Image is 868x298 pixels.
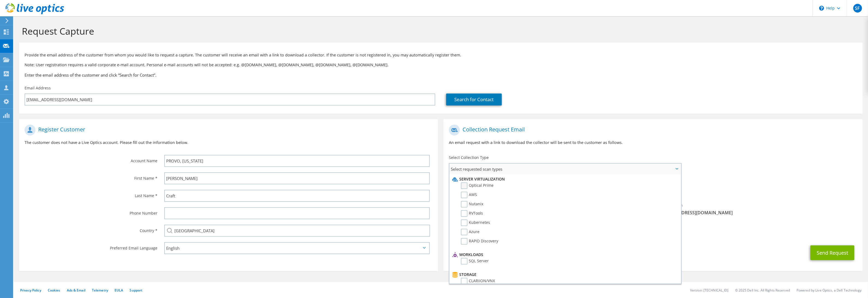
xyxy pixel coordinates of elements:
div: Sender & From [653,200,863,218]
li: Powered by Live Optics, a Dell Technology [797,288,861,293]
div: Requested Collections [443,177,862,197]
p: Note: User registration requires a valid corporate e-mail account. Personal e-mail accounts will ... [25,62,857,68]
label: Account Name [25,155,157,164]
li: Version: [TECHNICAL_ID] [690,288,729,293]
span: [EMAIL_ADDRESS][DOMAIN_NAME] [658,210,857,216]
label: Nutanix [461,201,483,207]
a: Cookies [48,288,60,293]
h1: Collection Request Email [449,125,854,136]
label: First Name * [25,172,157,181]
p: The customer does not have a Live Optics account. Please fill out the information below. [25,140,432,146]
svg: \n [819,6,824,11]
h1: Request Capture [22,25,857,37]
label: RVTools [461,210,483,217]
a: Privacy Policy [20,288,41,293]
label: SQL Server [461,258,489,264]
a: Ads & Email [67,288,85,293]
label: Select Collection Type [449,155,489,160]
h1: Register Customer [25,125,430,136]
label: Phone Number [25,207,157,216]
li: © 2025 Dell Inc. All Rights Reserved [735,288,790,293]
li: Workloads [451,251,678,258]
label: Country * [25,225,157,233]
li: Server Virtualization [451,176,678,182]
a: Support [130,288,142,293]
label: AWS [461,192,477,198]
a: Search for Contact [446,94,502,106]
a: EULA [115,288,123,293]
h3: Enter the email address of the customer and click “Search for Contact”. [25,72,857,78]
label: Last Name * [25,190,157,198]
label: RAPID Discovery [461,238,498,245]
p: An email request with a link to download the collector will be sent to the customer as follows. [449,140,857,146]
a: Telemetry [92,288,108,293]
span: Select requested scan types [449,164,681,174]
div: CC & Reply To [443,221,862,240]
p: Provide the email address of the customer from whom you would like to request a capture. The cust... [25,52,857,58]
label: Kubernetes [461,219,490,226]
label: Preferred Email Language [25,242,157,251]
label: Azure [461,229,479,235]
label: Email Address [25,85,51,91]
button: Send Request [810,245,854,260]
div: To [443,200,653,218]
span: SF [853,4,862,13]
li: Storage [451,271,678,278]
label: CLARiiON/VNX [461,278,495,284]
label: Optical Prime [461,182,494,189]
